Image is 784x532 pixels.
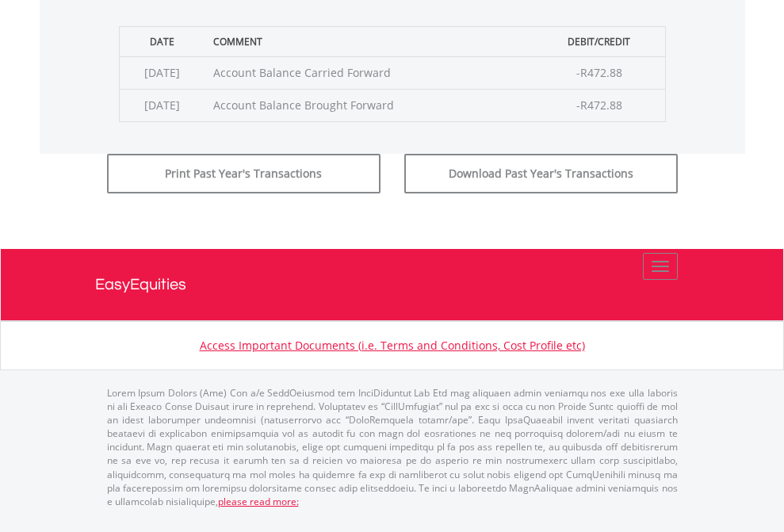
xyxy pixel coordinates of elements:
a: Access Important Documents (i.e. Terms and Conditions, Cost Profile etc) [200,338,585,353]
th: Debit/Credit [534,26,665,56]
span: -R472.88 [576,98,622,113]
span: -R472.88 [576,65,622,80]
td: [DATE] [119,89,205,121]
button: Download Past Year's Transactions [404,154,678,193]
button: Print Past Year's Transactions [107,154,381,193]
a: please read more: [218,495,299,508]
td: Account Balance Carried Forward [205,56,534,89]
td: Account Balance Brought Forward [205,89,534,121]
p: Lorem Ipsum Dolors (Ame) Con a/e SeddOeiusmod tem InciDiduntut Lab Etd mag aliquaen admin veniamq... [107,386,678,508]
a: EasyEquities [95,249,690,320]
th: Date [119,26,205,56]
td: [DATE] [119,56,205,89]
th: Comment [205,26,534,56]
